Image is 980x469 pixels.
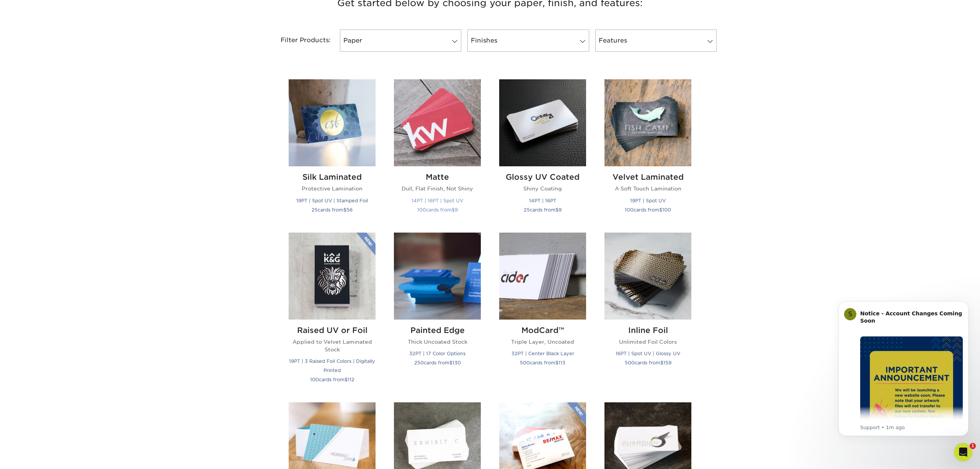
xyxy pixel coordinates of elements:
small: cards from [524,207,562,213]
small: cards from [520,360,565,366]
p: Applied to Velvet Laminated Stock [289,338,376,354]
span: 9 [455,207,458,213]
span: 500 [625,360,635,366]
span: $ [660,360,663,366]
span: 130 [452,360,461,366]
span: 250 [414,360,424,366]
h2: Silk Laminated [289,172,376,182]
h2: ModCard™ [499,326,586,335]
a: ModCard™ Business Cards ModCard™ Triple Layer, Uncoated 32PT | Center Black Layer 500cards from$113 [499,233,586,394]
img: Glossy UV Coated Business Cards [499,79,586,166]
small: 14PT | 16PT [529,198,556,203]
span: $ [452,207,455,213]
img: Painted Edge Business Cards [394,233,481,320]
h2: Inline Foil [604,326,691,335]
a: Velvet Laminated Business Cards Velvet Laminated A Soft Touch Lamination 19PT | Spot UV 100cards ... [604,79,691,223]
span: 9 [559,207,562,213]
small: cards from [414,360,461,366]
small: 32PT | Center Black Layer [511,351,574,356]
img: Raised UV or Foil Business Cards [289,233,376,320]
span: 56 [346,207,353,213]
img: Silk Laminated Business Cards [289,79,376,166]
p: Triple Layer, Uncoated [499,338,586,346]
a: Painted Edge Business Cards Painted Edge Thick Uncoated Stock 32PT | 17 Color Options 250cards fr... [394,233,481,394]
span: $ [449,360,452,366]
small: cards from [312,207,353,213]
h2: Painted Edge [394,326,481,335]
span: 100 [625,207,634,213]
h2: Velvet Laminated [604,172,691,182]
span: 113 [559,360,565,366]
h2: Glossy UV Coated [499,172,586,182]
a: Features [595,30,717,52]
small: 19PT | Spot UV | Stamped Foil [296,198,368,203]
a: Paper [340,30,461,52]
small: 19PT | Spot UV [630,198,666,203]
span: $ [555,207,559,213]
p: Dull, Flat Finish, Not Shiny [394,185,481,192]
a: Inline Foil Business Cards Inline Foil Unlimited Foil Colors 16PT | Spot UV | Glossy UV 500cards ... [604,233,691,394]
a: Finishes [467,30,589,52]
span: $ [343,207,346,213]
img: ModCard™ Business Cards [499,233,586,320]
span: 25 [524,207,530,213]
span: 100 [417,207,426,213]
img: New Product [567,402,586,425]
img: Matte Business Cards [394,79,481,166]
img: Velvet Laminated Business Cards [604,79,691,166]
span: $ [659,207,662,213]
h2: Raised UV or Foil [289,326,376,335]
small: 14PT | 16PT | Spot UV [412,198,463,203]
h2: Matte [394,172,481,182]
span: 100 [310,377,319,382]
iframe: Intercom notifications message [827,292,980,465]
span: $ [555,360,559,366]
a: Glossy UV Coated Business Cards Glossy UV Coated Shiny Coating 14PT | 16PT 25cards from$9 [499,79,586,223]
p: A Soft Touch Lamination [604,185,691,192]
small: cards from [625,207,671,213]
small: cards from [625,360,671,366]
a: Matte Business Cards Matte Dull, Flat Finish, Not Shiny 14PT | 16PT | Spot UV 100cards from$9 [394,79,481,223]
img: Inline Foil Business Cards [604,233,691,320]
small: 32PT | 17 Color Options [409,351,465,356]
span: 25 [312,207,318,213]
div: Filter Products: [260,30,337,52]
p: Unlimited Foil Colors [604,338,691,346]
span: 1 [970,443,976,449]
p: Shiny Coating [499,185,586,192]
a: Silk Laminated Business Cards Silk Laminated Protective Lamination 19PT | Spot UV | Stamped Foil ... [289,79,376,223]
a: Raised UV or Foil Business Cards Raised UV or Foil Applied to Velvet Laminated Stock 19PT | 3 Rai... [289,233,376,394]
small: 16PT | Spot UV | Glossy UV [616,351,680,356]
iframe: Intercom live chat [954,443,972,461]
p: Thick Uncoated Stock [394,338,481,346]
small: 19PT | 3 Raised Foil Colors | Digitally Printed [289,358,375,373]
span: 112 [348,377,354,382]
span: 500 [520,360,530,366]
p: Protective Lamination [289,185,376,192]
span: 100 [662,207,671,213]
span: $ [345,377,348,382]
small: cards from [417,207,458,213]
span: 159 [663,360,671,366]
img: New Product [356,233,376,256]
small: cards from [310,377,354,382]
